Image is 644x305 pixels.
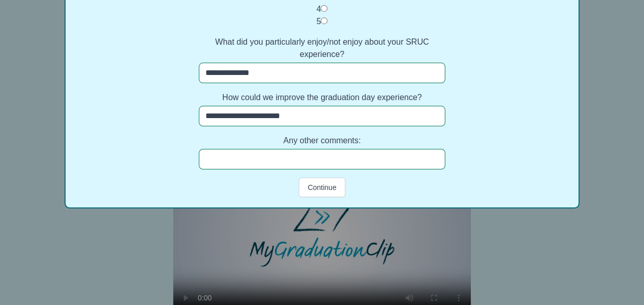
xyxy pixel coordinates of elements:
[199,135,445,147] label: Any other comments:
[299,178,345,197] button: Continue
[199,36,445,61] label: What did you particularly enjoy/not enjoy about your SRUC experience?
[317,5,321,13] label: 4
[317,17,321,26] label: 5
[199,91,445,104] label: How could we improve the graduation day experience?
